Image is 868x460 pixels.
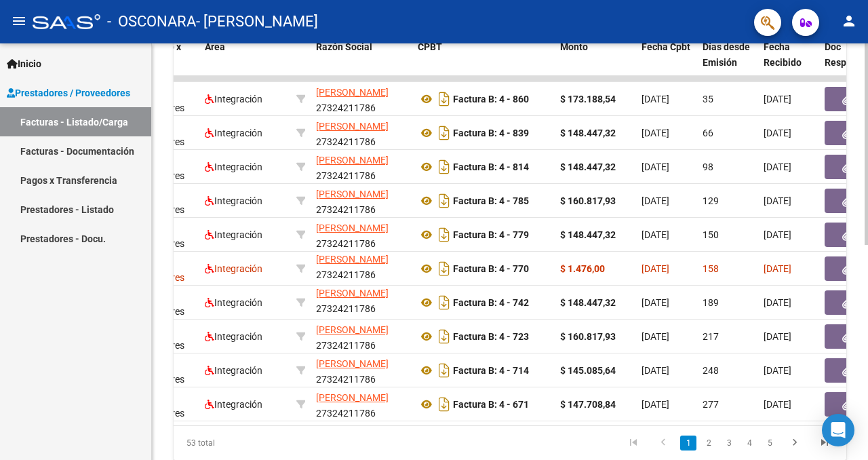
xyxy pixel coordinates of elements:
[453,263,529,274] strong: Factura B: 4 - 770
[758,33,819,92] datatable-header-cell: Fecha Recibido
[642,41,690,52] span: Fecha Cpbt
[703,263,719,274] span: 158
[560,297,616,308] strong: $ 148.447,32
[560,41,588,52] span: Monto
[560,229,616,240] strong: $ 148.447,32
[107,7,196,37] span: - OSCONARA
[642,195,669,206] span: [DATE]
[739,432,759,455] li: page 4
[698,432,719,455] li: page 2
[205,161,262,172] span: Integración
[412,33,555,92] datatable-header-cell: CPBT
[764,94,791,104] span: [DATE]
[435,156,453,178] i: Descargar documento
[453,195,529,206] strong: Factura B: 4 - 785
[703,297,719,308] span: 189
[560,365,616,376] strong: $ 145.085,64
[642,128,669,138] span: [DATE]
[453,229,529,240] strong: Factura B: 4 - 779
[316,254,407,283] div: 27324211786
[316,119,407,147] div: 27324211786
[764,399,791,410] span: [DATE]
[703,195,719,206] span: 129
[316,390,407,419] div: 27324211786
[316,189,389,199] span: [PERSON_NAME]
[174,426,306,460] div: 53 total
[316,356,407,385] div: 27324211786
[560,263,605,274] strong: $ 1.476,00
[812,436,837,451] a: go to last page
[205,365,262,376] span: Integración
[764,331,791,342] span: [DATE]
[205,297,262,308] span: Integración
[205,263,262,274] span: Integración
[453,128,529,138] strong: Factura B: 4 - 839
[7,85,130,100] span: Prestadores / Proveedores
[435,292,453,313] i: Descargar documento
[636,33,697,92] datatable-header-cell: Fecha Cpbt
[764,128,791,138] span: [DATE]
[642,161,669,172] span: [DATE]
[435,190,453,212] i: Descargar documento
[316,153,407,181] div: 27324211786
[435,360,453,381] i: Descargar documento
[620,436,646,451] a: go to first page
[703,161,713,172] span: 98
[703,331,719,342] span: 217
[560,128,616,138] strong: $ 148.447,32
[703,229,719,240] span: 150
[435,122,453,144] i: Descargar documento
[7,56,41,71] span: Inicio
[764,41,802,68] span: Fecha Recibido
[453,399,529,410] strong: Factura B: 4 - 671
[316,223,389,233] span: [PERSON_NAME]
[316,392,389,403] span: [PERSON_NAME]
[316,288,407,317] div: 27324211786
[435,394,453,415] i: Descargar documento
[678,432,698,455] li: page 1
[642,297,669,308] span: [DATE]
[703,399,719,410] span: 277
[316,288,389,299] span: [PERSON_NAME]
[311,33,412,92] datatable-header-cell: Razón Social
[453,331,529,342] strong: Factura B: 4 - 723
[642,229,669,240] span: [DATE]
[697,33,758,92] datatable-header-cell: Días desde Emisión
[560,161,616,172] strong: $ 148.447,32
[316,187,407,215] div: 27324211786
[759,432,780,455] li: page 5
[435,326,453,347] i: Descargar documento
[316,41,372,52] span: Razón Social
[642,399,669,410] span: [DATE]
[316,221,407,249] div: 27324211786
[196,7,318,37] span: - [PERSON_NAME]
[205,195,262,206] span: Integración
[555,33,636,92] datatable-header-cell: Monto
[453,94,529,104] strong: Factura B: 4 - 860
[721,436,737,451] a: 3
[701,436,717,451] a: 2
[316,87,389,98] span: [PERSON_NAME]
[841,13,857,29] mat-icon: person
[719,432,739,455] li: page 3
[205,94,262,104] span: Integración
[316,324,389,335] span: [PERSON_NAME]
[316,155,389,166] span: [PERSON_NAME]
[764,195,791,206] span: [DATE]
[316,358,389,369] span: [PERSON_NAME]
[453,297,529,308] strong: Factura B: 4 - 742
[764,263,791,274] span: [DATE]
[782,436,808,451] a: go to next page
[418,41,442,52] span: CPBT
[764,229,791,240] span: [DATE]
[703,128,713,138] span: 66
[205,128,262,138] span: Integración
[680,436,696,451] a: 1
[205,41,225,52] span: Area
[316,85,407,113] div: 27324211786
[453,365,529,376] strong: Factura B: 4 - 714
[205,331,262,342] span: Integración
[764,297,791,308] span: [DATE]
[316,322,407,351] div: 27324211786
[11,13,27,29] mat-icon: menu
